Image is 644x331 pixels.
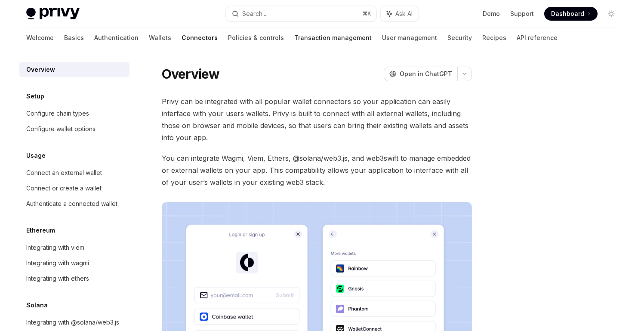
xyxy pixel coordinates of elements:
h5: Setup [26,91,44,101]
a: Integrating with ethers [19,271,129,286]
a: Configure wallet options [19,121,129,137]
h1: Overview [162,66,220,82]
div: Connect an external wallet [26,168,102,178]
a: Basics [64,28,84,48]
a: Configure chain types [19,106,129,121]
a: Welcome [26,28,54,48]
a: Authenticate a connected wallet [19,196,129,211]
a: Authentication [94,28,139,48]
span: Dashboard [551,9,584,18]
span: Open in ChatGPT [400,70,452,78]
span: Ask AI [395,9,413,18]
div: Integrating with ethers [26,273,89,284]
h5: Ethereum [26,225,55,236]
a: Overview [19,62,129,77]
div: Integrating with wagmi [26,258,89,268]
button: Ask AI [381,6,419,21]
a: Integrating with viem [19,240,129,255]
img: light logo [26,8,80,20]
div: Authenticate a connected wallet [26,199,117,209]
button: Toggle dark mode [604,7,618,21]
a: Integrating with @solana/web3.js [19,315,129,330]
a: Wallets [149,28,171,48]
div: Integrating with viem [26,242,84,253]
div: Connect or create a wallet [26,183,102,193]
a: Dashboard [544,7,598,21]
a: Connect or create a wallet [19,181,129,196]
a: Demo [483,9,500,18]
span: ⌘ K [362,10,371,17]
h5: Solana [26,300,48,310]
div: Overview [26,64,55,75]
a: Connectors [182,28,218,48]
div: Integrating with @solana/web3.js [26,317,119,328]
a: API reference [517,28,558,48]
a: Support [510,9,534,18]
button: Search...⌘K [226,6,376,21]
a: Transaction management [294,28,372,48]
button: Open in ChatGPT [384,67,457,81]
span: Privy can be integrated with all popular wallet connectors so your application can easily interfa... [162,95,472,144]
div: Configure chain types [26,108,89,119]
a: Integrating with wagmi [19,255,129,271]
a: Policies & controls [228,28,284,48]
div: Search... [242,9,266,19]
a: Recipes [482,28,506,48]
span: You can integrate Wagmi, Viem, Ethers, @solana/web3.js, and web3swift to manage embedded or exter... [162,152,472,188]
a: User management [382,28,437,48]
h5: Usage [26,150,46,161]
a: Connect an external wallet [19,165,129,181]
div: Configure wallet options [26,124,96,134]
a: Security [447,28,472,48]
